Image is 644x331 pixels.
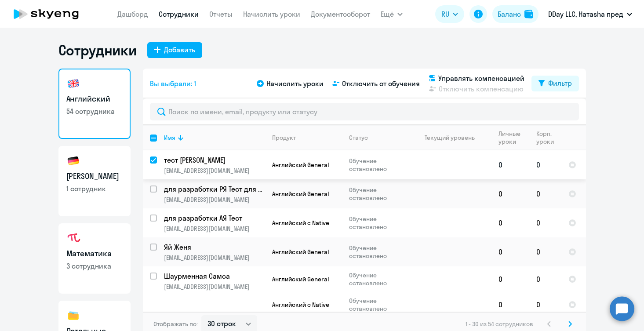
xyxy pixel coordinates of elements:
a: Яй Женя [164,242,265,252]
a: Начислить уроки [243,10,300,18]
a: Английский54 сотрудника [58,69,131,139]
p: [EMAIL_ADDRESS][DOMAIN_NAME] [164,167,265,175]
td: 0 [529,266,561,292]
span: Английский с Native [272,301,329,309]
span: RU [441,9,449,19]
span: 1 - 30 из 54 сотрудников [466,320,533,328]
td: 0 [491,266,529,292]
button: Добавить [147,42,202,58]
td: 0 [491,179,529,208]
button: Фильтр [531,76,579,91]
span: Английский General [272,161,329,169]
div: Текущий уровень [417,134,491,142]
td: 0 [529,150,561,179]
span: Ещё [381,9,394,19]
span: Английский General [272,190,329,198]
h3: Математика [66,248,123,259]
div: Баланс [498,9,521,19]
p: Обучение остановлено [349,244,409,260]
p: Обучение остановлено [349,215,409,231]
div: Продукт [272,134,296,142]
td: 0 [529,237,561,266]
p: тест [PERSON_NAME] [164,155,263,165]
p: для разработки РЯ Тест для разработки РЯ [164,184,263,194]
span: Английский General [272,248,329,256]
span: Вы выбрали: 1 [150,78,196,89]
a: Математика3 сотрудника [58,223,131,294]
img: german [66,154,80,168]
span: Английский General [272,275,329,283]
p: Обучение остановлено [349,186,409,202]
a: Сотрудники [159,10,199,18]
div: Личные уроки [498,130,529,145]
h3: Английский [66,93,123,105]
p: 54 сотрудника [66,106,123,116]
a: для разработки РЯ Тест для разработки РЯ [164,184,265,194]
h1: Сотрудники [58,41,137,59]
p: [EMAIL_ADDRESS][DOMAIN_NAME] [164,254,265,262]
td: 0 [529,179,561,208]
h3: [PERSON_NAME] [66,171,123,182]
a: [PERSON_NAME]1 сотрудник [58,146,131,216]
p: Яй Женя [164,242,263,252]
p: [EMAIL_ADDRESS][DOMAIN_NAME] [164,283,265,291]
p: Обучение остановлено [349,297,409,313]
img: math [66,231,80,245]
p: Шаурменная Самса [164,271,263,281]
p: 1 сотрудник [66,184,123,193]
div: Статус [349,134,368,142]
button: DDay LLC, Натаsha пред [544,4,637,25]
p: DDay LLC, Натаsha пред [548,9,623,19]
p: Обучение остановлено [349,157,409,173]
a: Отчеты [209,10,233,18]
img: english [66,76,80,91]
img: others [66,309,80,323]
button: Балансbalance [492,5,538,23]
button: Ещё [381,5,403,23]
td: 0 [529,208,561,237]
a: Документооборот [311,10,370,18]
td: 0 [491,237,529,266]
img: balance [524,10,533,18]
button: RU [435,5,464,23]
p: 3 сотрудника [66,261,123,271]
div: Имя [164,134,175,142]
div: Имя [164,134,265,142]
p: [EMAIL_ADDRESS][DOMAIN_NAME] [164,196,265,204]
div: Корп. уроки [536,130,561,145]
td: 0 [491,150,529,179]
td: 0 [529,292,561,317]
div: Фильтр [548,78,572,88]
div: Добавить [164,44,195,55]
td: 0 [491,208,529,237]
span: Управлять компенсацией [438,73,524,84]
a: Шаурменная Самса [164,271,265,281]
span: Отключить от обучения [342,78,420,89]
a: для разработки АЯ Тест [164,213,265,223]
span: Отображать по: [153,320,198,328]
p: для разработки АЯ Тест [164,213,263,223]
input: Поиск по имени, email, продукту или статусу [150,103,579,120]
p: Обучение остановлено [349,271,409,287]
a: Дашборд [117,10,148,18]
span: Английский с Native [272,219,329,227]
p: [EMAIL_ADDRESS][DOMAIN_NAME] [164,225,265,233]
span: Начислить уроки [266,78,324,89]
a: тест [PERSON_NAME] [164,155,265,165]
div: Текущий уровень [425,134,475,142]
td: 0 [491,292,529,317]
